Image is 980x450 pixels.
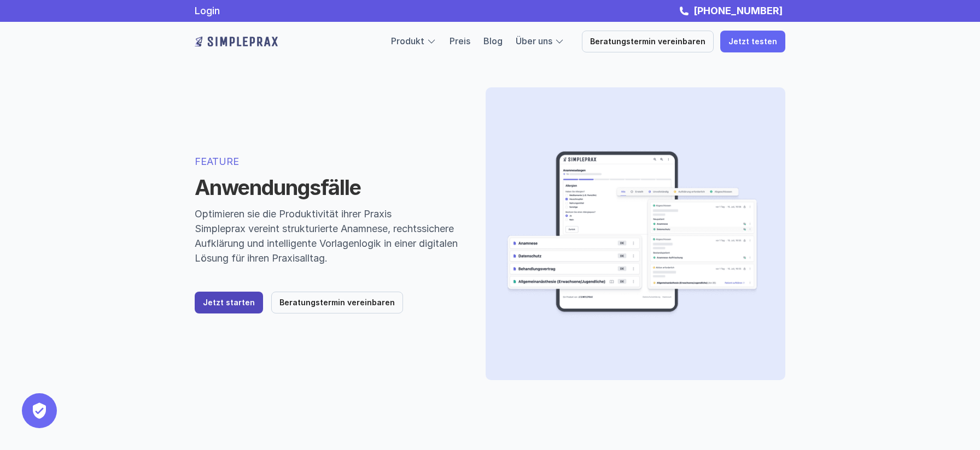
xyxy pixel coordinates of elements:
img: Herobild zeigt verschiedene Teile der Software wie ein Anamnesebogen auf einem Tablet und Dokumen... [503,105,760,363]
a: Jetzt testen [720,31,785,52]
p: Beratungstermin vereinbaren [590,37,705,46]
a: Preis [450,35,470,46]
p: FEATURE [195,154,459,169]
a: Produkt [391,35,424,46]
a: [PHONE_NUMBER] [691,5,785,16]
a: Beratungstermin vereinbaren [271,292,403,313]
h1: Anwendungsfälle [195,175,459,200]
p: Optimieren sie die Produktivität ihrer Praxis Simpleprax vereint strukturierte Anamnese, rechtssi... [195,206,459,265]
a: Über uns [516,35,552,46]
a: Login [195,5,220,16]
a: Jetzt starten [195,292,263,313]
p: Jetzt testen [728,37,777,46]
p: Beratungstermin vereinbaren [279,298,395,307]
p: Jetzt starten [203,298,255,307]
a: Blog [483,35,503,46]
strong: [PHONE_NUMBER] [693,5,783,16]
a: Beratungstermin vereinbaren [582,31,714,52]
